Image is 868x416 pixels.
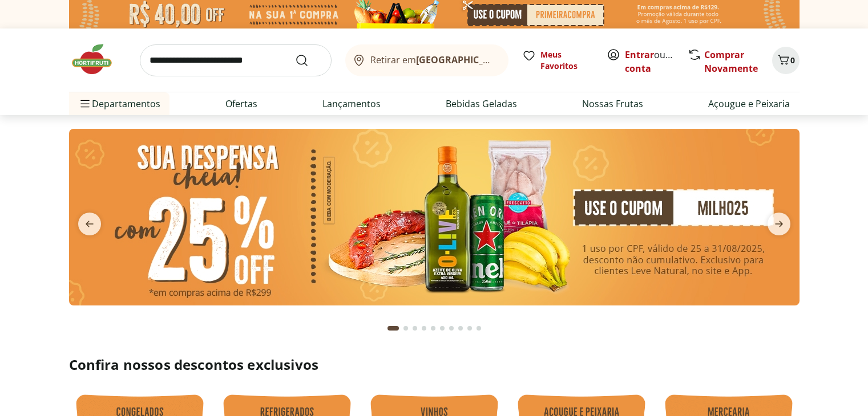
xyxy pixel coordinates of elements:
button: Carrinho [772,47,800,74]
button: Go to page 7 from fs-carousel [447,315,456,342]
a: Açougue e Peixaria [708,97,790,111]
img: Hortifruti [69,42,126,76]
a: Lançamentos [322,97,381,111]
span: 0 [790,55,795,66]
a: Ofertas [225,97,257,111]
button: next [758,213,800,235]
button: Go to page 5 from fs-carousel [429,315,438,342]
img: cupom [69,129,800,305]
button: Current page from fs-carousel [385,315,401,342]
button: Submit Search [295,54,322,67]
span: Departamentos [78,90,160,117]
a: Entrar [625,48,654,61]
h2: Confira nossos descontos exclusivos [69,356,800,374]
button: Go to page 4 from fs-carousel [419,315,429,342]
a: Nossas Frutas [582,97,643,111]
button: Go to page 10 from fs-carousel [474,315,483,342]
b: [GEOGRAPHIC_DATA]/[GEOGRAPHIC_DATA] [416,54,608,66]
button: previous [69,213,110,235]
a: Bebidas Geladas [446,97,517,111]
button: Retirar em[GEOGRAPHIC_DATA]/[GEOGRAPHIC_DATA] [345,44,508,76]
a: Comprar Novamente [704,48,758,75]
span: ou [625,48,676,75]
button: Go to page 8 from fs-carousel [456,315,465,342]
a: Meus Favoritos [522,49,593,72]
span: Meus Favoritos [540,49,593,72]
input: search [140,44,332,76]
button: Go to page 6 from fs-carousel [438,315,447,342]
span: Retirar em [370,55,496,65]
button: Go to page 9 from fs-carousel [465,315,474,342]
button: Go to page 3 from fs-carousel [410,315,419,342]
button: Menu [78,90,92,117]
a: Criar conta [625,48,688,75]
button: Go to page 2 from fs-carousel [401,315,410,342]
